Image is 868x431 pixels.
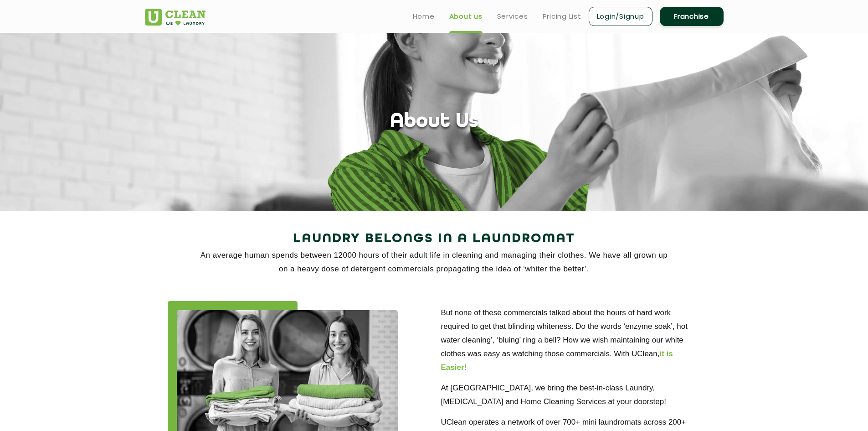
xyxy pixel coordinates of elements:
[543,11,581,22] a: Pricing List
[589,7,652,26] a: Login/Signup
[497,11,528,22] a: Services
[145,228,724,250] h2: Laundry Belongs in a Laundromat
[145,9,205,26] img: UClean Laundry and Dry Cleaning
[413,11,435,22] a: Home
[660,7,724,26] a: Franchise
[390,110,478,134] h1: About Us
[441,306,701,374] p: But none of these commercials talked about the hours of hard work required to get that blinding w...
[449,11,483,22] a: About us
[145,249,724,276] p: An average human spends between 12000 hours of their adult life in cleaning and managing their cl...
[441,381,701,409] p: At [GEOGRAPHIC_DATA], we bring the best-in-class Laundry, [MEDICAL_DATA] and Home Cleaning Servic...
